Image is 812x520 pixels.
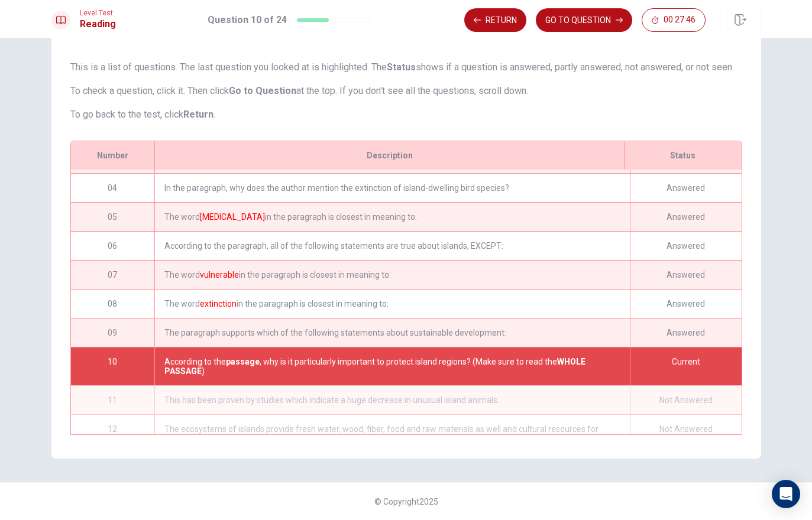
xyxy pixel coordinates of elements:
[154,261,629,289] div: The word in the paragraph is closest in meaning to:
[80,9,116,17] span: Level Test
[229,85,296,96] strong: Go to Question
[71,347,155,385] div: 10
[387,61,416,73] strong: Status
[70,60,742,74] p: This is a list of questions. The last question you looked at is highlighted. The shows if a quest...
[630,261,742,289] div: Answered
[183,109,213,120] strong: Return
[71,141,155,170] div: Number
[154,318,629,347] div: The paragraph supports which of the following statements about sustainable development:
[630,232,742,260] div: Answered
[164,357,585,376] b: WHOLE PASSAGE
[154,141,624,170] div: Description
[200,270,239,279] font: vulnerable
[630,318,742,347] div: Answered
[208,13,287,27] h1: Question 10 of 24
[154,290,629,318] div: The word in the paragraph is closest in meaning to:
[71,203,155,231] div: 05
[80,17,116,31] h1: Reading
[630,290,742,318] div: Answered
[154,347,629,385] div: According to the , why is it particularly important to protect island regions? (Make sure to read...
[664,15,695,25] span: 00:27:46
[642,8,706,32] button: 00:27:46
[624,141,741,170] div: Status
[630,203,742,231] div: Answered
[71,318,155,347] div: 09
[464,8,526,32] button: Return
[630,415,742,453] div: Not Answered
[630,347,742,385] div: Current
[71,232,155,260] div: 06
[200,212,265,222] font: [MEDICAL_DATA]
[154,415,629,453] div: The ecosystems of islands provide fresh water, wood, fiber, food and raw materials as well and cu...
[71,386,155,414] div: 11
[772,480,800,508] div: Open Intercom Messenger
[154,203,629,231] div: The word in the paragraph is closest in meaning to:
[71,174,155,202] div: 04
[630,174,742,202] div: Answered
[374,497,438,506] span: © Copyright 2025
[70,84,742,98] p: To check a question, click it. Then click at the top. If you don't see all the questions, scroll ...
[536,8,632,32] button: GO TO QUESTION
[154,386,629,414] div: This has been proven by studies which indicate a huge decrease in unusual island animals.
[71,415,155,453] div: 12
[226,357,260,366] b: passage
[70,108,742,122] p: To go back to the test, click .
[630,386,742,414] div: Not Answered
[71,261,155,289] div: 07
[154,174,629,202] div: In the paragraph, why does the author mention the extinction of island-dwelling bird species?
[200,299,237,308] font: extinction
[71,290,155,318] div: 08
[154,232,629,260] div: According to the paragraph, all of the following statements are true about islands, EXCEPT:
